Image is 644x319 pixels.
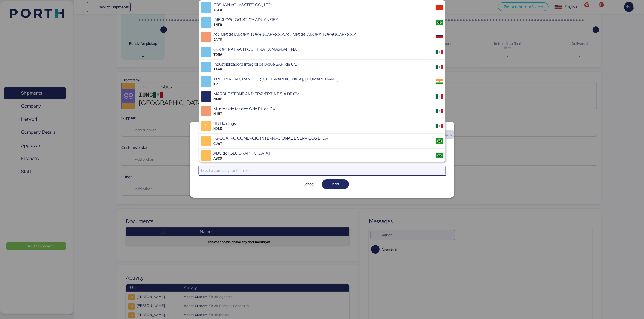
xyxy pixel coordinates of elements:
[213,37,356,42] div: ACIM
[213,17,278,22] div: IMEXLOG LOGISTICA ADUANEIRA
[213,82,338,86] div: KRI
[303,181,314,187] span: Cancel
[295,179,322,189] button: Cancel
[199,167,436,174] input: Select a company for this role.
[213,22,278,27] div: IMEX
[213,52,297,57] div: TQMA
[213,141,328,146] div: CUAT
[322,179,349,189] button: Add
[205,122,207,130] span: 11
[213,121,236,126] div: 1115 Holdings
[213,2,272,7] div: FOSHAN AGLASSTEC CO., LTD
[213,156,270,161] div: ABCX
[213,77,338,82] div: KRISHNA SAI GRANITES ([GEOGRAPHIC_DATA]) [DOMAIN_NAME]
[213,96,299,101] div: MARB
[213,126,236,131] div: HOLD
[213,62,297,67] div: Industrializadora Integral del Aave SAPI de CV.
[213,32,356,37] div: AC IMPORTADORA TURRUCARES S.A AC IMPORTADORA TURRUCARES S.A
[213,151,270,156] div: ABC do [GEOGRAPHIC_DATA]
[213,111,275,116] div: MUNT
[198,143,446,158] div: Give your client visibility, improve the communications and share documents.
[213,8,272,12] div: AGLA
[213,47,297,52] div: COOPERATIVA TEQUILERA LA MAGDALENA
[213,92,299,96] div: MARBLE STONE AND TRAVERTINE S.A DE CV
[213,136,328,141] div: : G QUATRO COMÉRCIO INTERNACIONAL E SERVIÇOS LTDA
[332,181,339,187] span: Add
[213,106,275,111] div: Munters de Mexico S de RL de CV
[213,67,297,72] div: IAAV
